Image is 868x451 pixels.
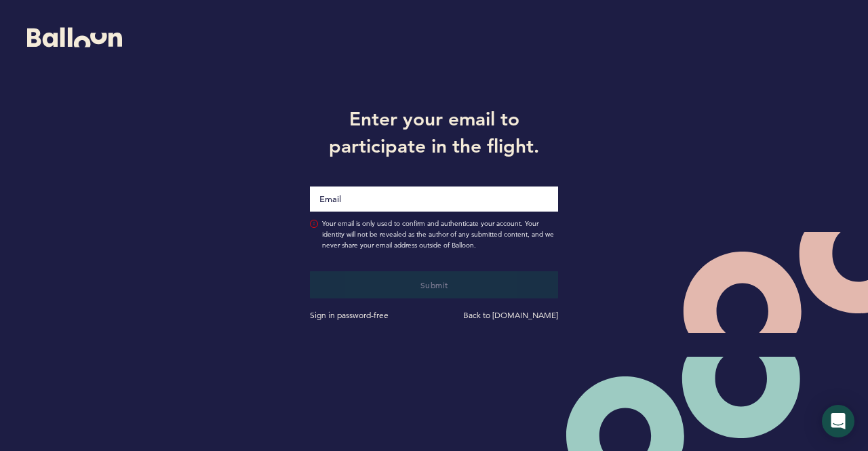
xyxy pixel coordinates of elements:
[310,310,389,320] a: Sign in password-free
[420,279,448,290] span: Submit
[463,310,558,320] a: Back to [DOMAIN_NAME]
[822,405,854,437] div: Open Intercom Messenger
[310,271,559,298] button: Submit
[322,218,559,251] span: Your email is only used to confirm and authenticate your account. Your identity will not be revea...
[300,105,569,159] h1: Enter your email to participate in the flight.
[310,187,559,212] input: Email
